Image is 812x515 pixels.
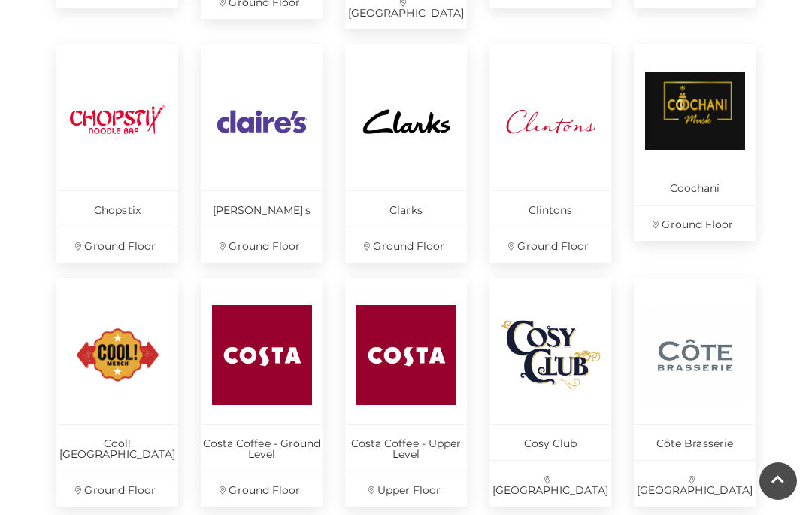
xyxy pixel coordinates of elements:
p: Clarks [345,190,467,227]
a: Côte Brasserie [GEOGRAPHIC_DATA] [634,278,756,507]
p: [GEOGRAPHIC_DATA] [489,460,611,507]
p: Ground Floor [201,471,323,507]
p: Côte Brasserie [634,424,756,460]
p: Costa Coffee - Upper Level [345,424,467,471]
a: Cosy Club [GEOGRAPHIC_DATA] [489,278,611,507]
p: Ground Floor [489,227,611,263]
p: Costa Coffee - Ground Level [201,424,323,471]
p: [PERSON_NAME]'s [201,190,323,227]
p: Cosy Club [489,424,611,460]
a: Cool! [GEOGRAPHIC_DATA] Ground Floor [56,278,178,507]
p: [GEOGRAPHIC_DATA] [634,460,756,507]
p: Upper Floor [345,471,467,507]
a: Costa Coffee - Upper Level Upper Floor [345,278,467,507]
p: Ground Floor [201,227,323,263]
p: Chopstix [56,190,178,227]
p: Coochani [634,169,756,205]
p: Ground Floor [56,227,178,263]
a: Chopstix Ground Floor [56,44,178,263]
p: Clintons [489,190,611,227]
p: Ground Floor [56,471,178,507]
a: [PERSON_NAME]'s Ground Floor [201,44,323,263]
a: Coochani Ground Floor [634,44,756,241]
p: Ground Floor [345,227,467,263]
a: Costa Coffee - Ground Level Ground Floor [201,278,323,507]
a: Clarks Ground Floor [345,44,467,263]
p: Ground Floor [634,205,756,241]
p: Cool! [GEOGRAPHIC_DATA] [56,424,178,471]
a: Clintons Ground Floor [489,44,611,263]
